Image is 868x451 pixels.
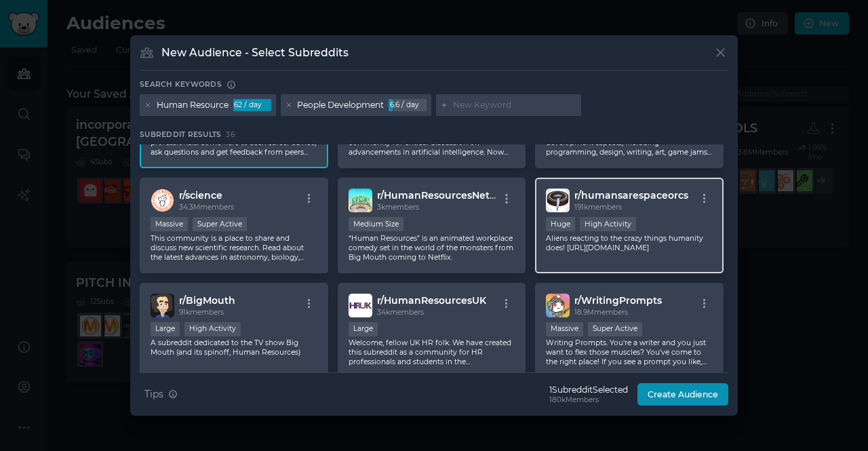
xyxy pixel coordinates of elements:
[574,294,662,307] span: r/ WritingPrompts
[389,99,427,111] div: 6.6 / day
[179,203,234,212] span: 34.3M members
[349,338,515,367] p: Welcome, fellow UK HR folk. We have created this subreddit as a community for HR professionals an...
[151,234,317,262] p: This community is a place to share and discuss new scientific research. Read about the latest adv...
[546,234,713,253] p: Aliens reacting to the crazy things humanity does! [URL][DOMAIN_NAME]
[151,338,317,357] p: A subreddit dedicated to the TV show Big Mouth (and its spinoff, Human Resources)
[144,387,163,401] span: Tips
[157,99,229,111] div: Human Resource
[377,203,419,212] span: 3k members
[546,338,713,367] p: Writing Prompts. You're a writer and you just want to flex those muscles? You've come to the righ...
[349,234,515,262] p: “Human Resources” is an animated workplace comedy set in the world of the monsters from Big Mouth...
[151,189,174,212] img: science
[151,322,180,336] div: Large
[349,217,403,231] div: Medium Size
[297,99,384,111] div: People Development
[193,217,247,231] div: Super Active
[140,130,221,140] span: Subreddit Results
[179,189,222,201] span: r/ science
[574,203,622,212] span: 191k members
[453,99,576,111] input: New Keyword
[580,217,636,231] div: High Activity
[588,322,642,336] div: Super Active
[349,322,378,336] div: Large
[546,217,575,231] div: Huge
[184,322,241,336] div: High Activity
[549,395,628,405] div: 180k Members
[151,217,188,231] div: Massive
[349,189,372,212] img: HumanResourcesNetflix
[179,308,224,317] span: 91k members
[140,80,222,90] h3: Search keywords
[546,322,583,336] div: Massive
[161,45,349,60] h3: New Audience - Select Subreddits
[574,189,688,201] span: r/ humansarespaceorcs
[377,189,504,201] span: r/ HumanResourcesNetflix
[549,384,628,396] div: 1 Subreddit Selected
[377,308,424,317] span: 34k members
[546,294,570,317] img: WritingPrompts
[179,294,235,307] span: r/ BigMouth
[226,130,235,139] span: 36
[151,294,174,317] img: BigMouth
[377,294,486,307] span: r/ HumanResourcesUK
[546,189,570,212] img: humansarespaceorcs
[233,99,271,111] div: 62 / day
[140,383,182,406] button: Tips
[574,308,628,317] span: 18.9M members
[637,383,728,406] button: Create Audience
[349,294,372,317] img: HumanResourcesUK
